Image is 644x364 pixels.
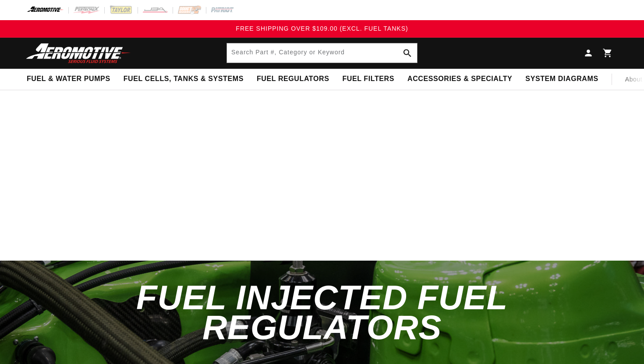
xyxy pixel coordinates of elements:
span: Fuel Regulators [257,74,329,84]
summary: System Diagrams [519,69,605,89]
span: Accessories & Specialty [407,74,512,84]
span: System Diagrams [525,74,598,84]
summary: Accessories & Specialty [401,69,519,89]
summary: Fuel Cells, Tanks & Systems [117,69,250,89]
img: Aeromotive [24,43,133,64]
summary: Fuel & Water Pumps [20,69,117,89]
span: FREE SHIPPING OVER $109.00 (EXCL. FUEL TANKS) [236,25,408,32]
span: Fuel Filters [342,74,394,84]
span: Fuel Injected Fuel Regulators [136,278,508,346]
summary: Fuel Filters [336,69,401,89]
span: Fuel Cells, Tanks & Systems [124,74,244,84]
summary: Fuel Regulators [250,69,336,89]
span: Fuel & Water Pumps [27,74,110,84]
input: Search Part #, Category or Keyword [227,43,417,63]
button: Search Part #, Category or Keyword [398,43,417,63]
